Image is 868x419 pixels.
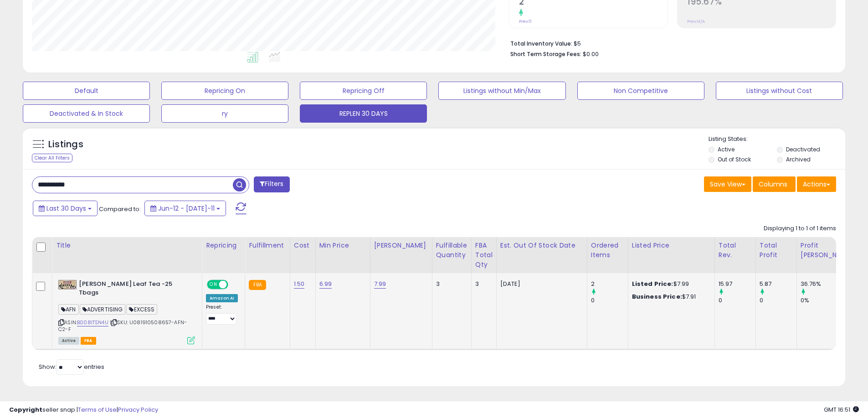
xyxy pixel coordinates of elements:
[80,304,126,315] span: ADVERTISING
[704,176,751,192] button: Save View
[23,104,150,123] button: Deactivated & In Stock
[632,241,711,250] div: Listed Price
[436,241,467,260] div: Fulfillable Quantity
[249,280,266,290] small: FBA
[760,241,793,260] div: Total Profit
[709,135,845,144] p: Listing States:
[632,293,708,301] div: $7.91
[300,104,427,123] button: REPLEN 30 DAYS
[438,82,565,100] button: Listings without Min/Max
[56,241,198,250] div: Title
[254,176,289,192] button: Filters
[161,82,288,100] button: Repricing On
[158,204,215,213] span: Jun-12 - [DATE]-11
[786,155,811,163] label: Archived
[374,279,386,289] a: 7.99
[687,19,705,24] small: Prev: N/A
[206,294,238,302] div: Amazon AI
[300,82,427,100] button: Repricing Off
[294,279,305,289] a: 1.50
[760,280,796,288] div: 5.87
[436,280,464,288] div: 3
[58,319,187,332] span: | SKU: U081910508657-AFN-C2-F
[79,280,190,299] b: [PERSON_NAME] Leaf Tea -25 Tbags
[632,280,708,288] div: $7.99
[632,292,682,301] b: Business Price:
[78,405,117,414] a: Terms of Use
[294,241,312,250] div: Cost
[126,304,157,315] span: EXCESS
[591,241,624,260] div: Ordered Items
[824,405,859,414] span: 2025-08-11 16:51 GMT
[319,279,332,289] a: 6.99
[58,337,79,345] span: All listings currently available for purchase on Amazon
[753,176,796,192] button: Columns
[719,296,755,305] div: 0
[510,50,581,58] b: Short Term Storage Fees:
[118,405,158,414] a: Privacy Policy
[58,304,79,315] span: AFN
[39,362,104,371] span: Show: entries
[46,204,86,213] span: Last 30 Days
[206,241,241,250] div: Repricing
[718,155,751,163] label: Out of Stock
[591,296,628,305] div: 0
[764,224,836,233] div: Displaying 1 to 1 of 1 items
[9,406,158,414] div: seller snap | |
[760,296,796,305] div: 0
[510,37,829,48] li: $5
[99,205,141,213] span: Compared to:
[475,241,493,269] div: FBA Total Qty
[510,40,572,47] b: Total Inventory Value:
[519,19,532,24] small: Prev: 0
[208,281,219,289] span: ON
[144,201,226,216] button: Jun-12 - [DATE]-11
[500,241,583,250] div: Est. Out Of Stock Date
[577,82,704,100] button: Non Competitive
[786,145,820,153] label: Deactivated
[591,280,628,288] div: 2
[58,280,195,343] div: ASIN:
[319,241,366,250] div: Min Price
[227,281,241,289] span: OFF
[32,154,72,162] div: Clear All Filters
[797,176,836,192] button: Actions
[48,138,83,151] h5: Listings
[719,241,752,260] div: Total Rev.
[33,201,98,216] button: Last 30 Days
[801,241,855,260] div: Profit [PERSON_NAME]
[249,241,286,250] div: Fulfillment
[716,82,843,100] button: Listings without Cost
[23,82,150,100] button: Default
[206,304,238,325] div: Preset:
[475,280,489,288] div: 3
[719,280,755,288] div: 15.97
[583,50,599,58] span: $0.00
[374,241,428,250] div: [PERSON_NAME]
[58,280,77,290] img: 41h10Z6yKTL._SL40_.jpg
[632,279,673,288] b: Listed Price:
[500,280,580,288] p: [DATE]
[759,180,787,189] span: Columns
[801,280,858,288] div: 36.76%
[77,319,108,326] a: B008ITSN4U
[718,145,734,153] label: Active
[9,405,42,414] strong: Copyright
[801,296,858,305] div: 0%
[161,104,288,123] button: ry
[81,337,96,345] span: FBA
